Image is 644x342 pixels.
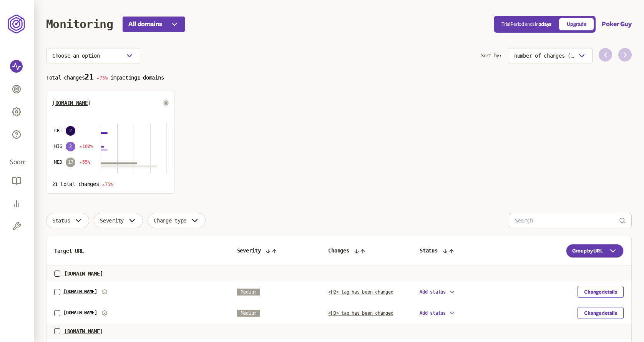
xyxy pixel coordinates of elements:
span: 2 days [539,22,552,27]
a: [DOMAIN_NAME] [63,310,97,315]
a: [DOMAIN_NAME] [63,289,97,294]
span: Add status [420,289,446,295]
span: 21 [52,182,58,187]
th: Target URL [46,236,229,266]
button: Change details [578,286,624,298]
button: Change details [578,307,624,319]
span: Status [52,217,70,224]
span: 55% [79,159,90,165]
p: Total changes impacting domains [46,73,632,81]
span: number of changes (high-low) [514,53,574,59]
th: Changes [320,236,412,266]
button: [DOMAIN_NAME] [52,100,91,106]
a: Upgrade [559,18,594,30]
span: Medium [237,289,261,296]
button: Add status [420,289,456,296]
span: Soon: [10,158,24,167]
button: number of changes (high-low) [508,48,593,63]
span: 2 [66,126,75,136]
button: Severity [94,213,143,228]
span: Add status [420,310,446,316]
p: Trial Period ends in [501,21,551,27]
span: All domains [128,20,162,29]
span: 100% [79,143,93,149]
button: Group by URL [566,244,624,258]
span: HIG [54,143,62,149]
span: Change type [154,217,186,224]
span: CRI [54,128,62,134]
span: MED [54,159,62,165]
span: 75% [102,182,113,187]
span: 2 [66,142,75,151]
span: 1 [137,75,140,81]
h1: Monitoring [46,17,113,31]
span: Medium [237,310,261,317]
span: Severity [100,217,124,224]
a: <H3> tag has been changed [328,310,393,316]
span: [DOMAIN_NAME] [64,328,103,334]
span: Group by URL [572,248,603,254]
th: Status [412,236,518,266]
span: 17 [66,158,75,167]
button: Poker Guy [602,20,632,29]
button: Add status [420,310,456,317]
button: Status [46,213,89,228]
span: [DOMAIN_NAME] [64,271,103,277]
button: Change type [148,213,206,228]
button: Choose an option [46,48,140,63]
span: Sort by: [481,48,502,63]
span: Choose an option [52,53,100,59]
p: total changes [52,181,169,188]
input: Search [515,213,619,228]
th: Severity [229,236,321,266]
span: 75% [96,75,107,81]
a: <H2> tag has been changed [328,289,393,295]
button: All domains [123,17,185,32]
span: 21 [85,72,93,81]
